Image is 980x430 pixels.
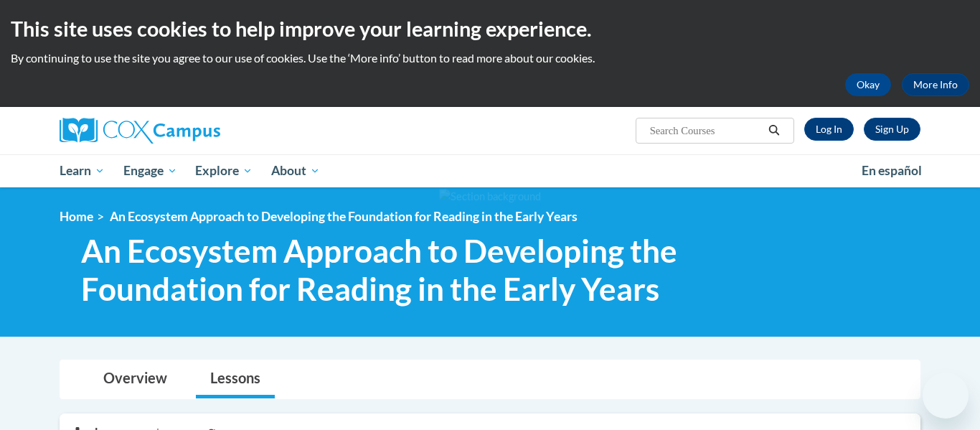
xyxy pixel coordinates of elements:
input: Search Courses [649,122,763,139]
h2: This site uses cookies to help improve your learning experience. [11,14,969,43]
span: An Ecosystem Approach to Developing the Foundation for Reading in the Early Years [110,209,578,224]
span: Engage [123,162,177,179]
a: En español [852,156,931,186]
a: About [262,154,329,187]
span: About [271,162,320,179]
button: Search [763,122,785,139]
a: Home [60,209,93,224]
a: Cox Campus [60,118,332,144]
span: En español [862,163,922,178]
iframe: Button to launch messaging window [923,373,969,419]
a: More Info [902,73,969,96]
span: Explore [195,162,253,179]
p: By continuing to use the site you agree to our use of cookies. Use the ‘More info’ button to read... [11,50,969,66]
a: Lessons [196,360,275,398]
img: Section background [439,189,541,205]
a: Log In [804,118,854,141]
button: Okay [845,73,891,96]
span: An Ecosystem Approach to Developing the Foundation for Reading in the Early Years [81,232,722,308]
a: Register [864,118,920,141]
a: Overview [89,360,182,398]
a: Learn [50,154,114,187]
a: Explore [186,154,262,187]
div: Main menu [38,154,942,187]
span: Learn [60,162,105,179]
a: Engage [114,154,187,187]
img: Cox Campus [60,118,220,144]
